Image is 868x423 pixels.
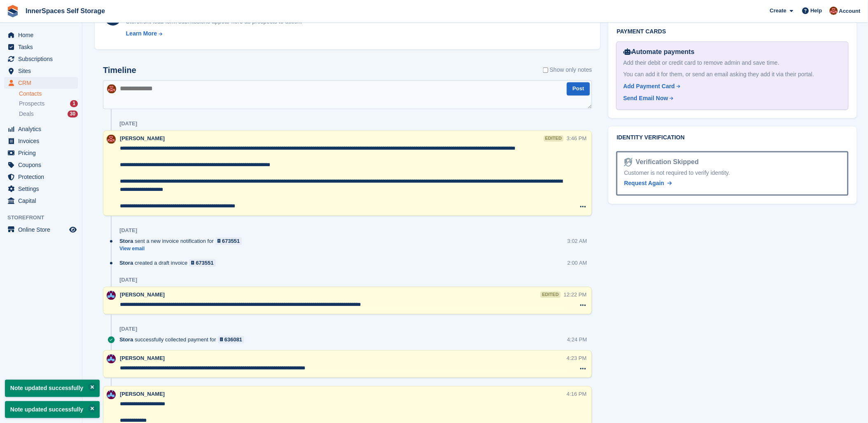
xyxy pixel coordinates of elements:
span: Coupons [18,159,68,171]
h2: Timeline [103,66,136,75]
div: edited [540,292,560,298]
span: Subscriptions [18,53,68,65]
span: Deals [19,110,34,118]
span: Protection [18,171,68,183]
a: menu [4,147,78,159]
a: 673551 [215,237,242,245]
img: Abby Tilley [107,85,116,94]
a: Add Payment Card [623,82,838,91]
div: successfully collected payment for [119,336,248,344]
span: [PERSON_NAME] [120,391,165,397]
span: Prospects [19,100,44,108]
span: Account [839,7,861,15]
div: Send Email Now [623,94,668,103]
div: sent a new invoice notification for [119,237,246,245]
p: Note updated successfully [5,401,100,418]
div: Customer is not required to verify identity. [624,169,840,178]
a: menu [4,135,78,147]
span: Invoices [18,135,68,147]
div: Learn More [126,29,157,38]
img: Paul Allo [107,390,116,399]
span: Sites [18,65,68,77]
img: stora-icon-8386f47178a22dfd0bd8f6a31ec36ba5ce8667c1dd55bd0f319d3a0aa187defe.svg [7,5,19,17]
img: Abby Tilley [830,7,838,15]
a: Contacts [19,90,78,98]
div: 4:16 PM [567,390,587,398]
a: menu [4,224,78,235]
a: Learn More [126,29,302,38]
div: 3:02 AM [568,237,587,245]
a: menu [4,195,78,207]
p: Note updated successfully [5,380,100,397]
a: Preview store [68,225,78,235]
span: Analytics [18,123,68,135]
span: Stora [119,336,133,344]
div: Add Payment Card [623,82,675,91]
a: menu [4,65,78,77]
a: menu [4,29,78,41]
span: Request Again [624,180,664,187]
a: 636081 [218,336,245,344]
div: Verification Skipped [633,157,699,167]
div: Automate payments [623,47,841,57]
a: InnerSpaces Self Storage [22,4,108,18]
span: Online Store [18,224,68,235]
div: created a draft invoice [119,259,220,267]
div: 2:00 AM [568,259,587,267]
a: Deals 30 [19,110,78,118]
div: 3:46 PM [567,135,587,143]
img: Identity Verification Ready [624,158,632,167]
div: 12:22 PM [564,291,587,299]
div: [DATE] [119,121,137,127]
span: [PERSON_NAME] [120,355,165,362]
div: edited [544,136,564,142]
div: You can add it for them, or send an email asking they add it via their portal. [623,70,841,79]
div: [DATE] [119,326,137,333]
h2: Identity verification [617,135,848,141]
div: [DATE] [119,228,137,234]
img: Paul Allo [107,355,116,364]
a: menu [4,123,78,135]
div: 30 [68,110,78,117]
span: Help [811,7,822,15]
span: Tasks [18,41,68,53]
a: Prospects 1 [19,99,78,108]
span: CRM [18,77,68,89]
a: menu [4,41,78,53]
a: menu [4,171,78,183]
div: 4:23 PM [567,355,587,362]
span: [PERSON_NAME] [120,136,165,142]
span: Stora [119,237,133,245]
img: Abby Tilley [107,135,116,144]
label: Show only notes [543,66,592,75]
span: Capital [18,195,68,207]
a: Request Again [624,179,672,188]
a: menu [4,183,78,195]
div: Add their debit or credit card to remove admin and save time. [623,59,841,67]
a: 673551 [189,259,216,267]
button: Post [567,82,590,96]
div: [DATE] [119,277,137,284]
div: 673551 [196,259,213,267]
span: Storefront [7,214,82,222]
a: menu [4,77,78,89]
div: 1 [70,100,78,107]
div: 4:24 PM [567,336,587,344]
span: Create [770,7,786,15]
span: Stora [119,259,133,267]
img: Paul Allo [107,291,116,300]
a: menu [4,53,78,65]
input: Show only notes [543,66,548,75]
div: 636081 [225,336,242,344]
div: 673551 [222,237,240,245]
a: View email [119,246,246,253]
span: Settings [18,183,68,195]
span: Pricing [18,147,68,159]
span: Home [18,29,68,41]
span: [PERSON_NAME] [120,292,165,298]
a: menu [4,159,78,171]
h2: Payment cards [617,28,848,35]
